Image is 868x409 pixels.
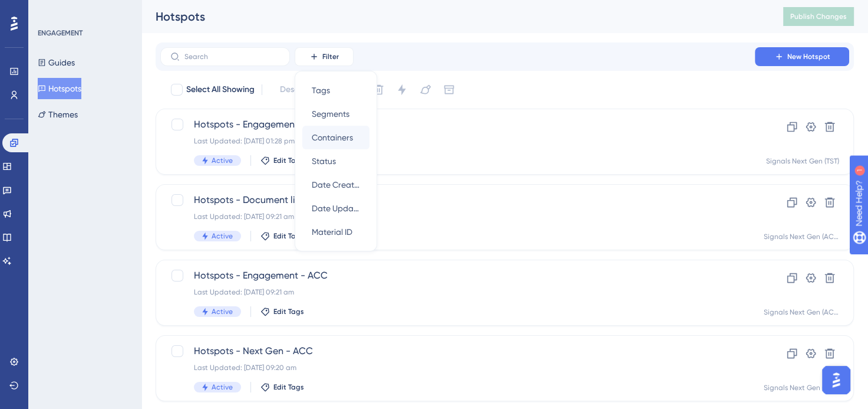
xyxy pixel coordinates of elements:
span: Active [212,382,233,392]
span: Hotspots - Engagement (TST) [194,117,721,132]
button: Publish Changes [783,7,854,26]
button: Status [302,149,369,173]
span: Hotspots - Next Gen - ACC [194,344,721,358]
span: Publish Changes [790,12,847,21]
div: Hotspots [156,8,754,25]
button: Themes [38,104,78,125]
span: Segments [312,107,349,121]
button: New Hotspot [755,47,849,66]
span: New Hotspot [787,52,830,61]
span: Hotspots - Document library - ACC [194,193,721,207]
span: Edit Tags [273,382,304,392]
div: ENGAGEMENT [38,28,82,38]
button: Material ID [302,220,369,244]
button: Edit Tags [260,307,304,316]
button: Segments [302,102,369,126]
div: Signals Next Gen (TST) [766,156,839,166]
button: Guides [38,52,75,73]
span: Status [312,154,336,168]
span: Date Updated [312,201,360,215]
span: Edit Tags [273,231,304,241]
button: Hotspots [38,78,81,99]
span: Material ID [312,225,352,239]
span: Tags [312,83,330,97]
button: Tags [302,78,369,102]
input: Search [184,53,280,61]
button: Deselect [269,79,324,100]
button: Edit Tags [260,231,304,241]
span: Containers [312,130,353,145]
div: Last Updated: [DATE] 09:21 am [194,287,721,297]
span: Hotspots - Engagement - ACC [194,269,721,283]
span: Active [212,231,233,241]
button: Filter [295,47,354,66]
div: Last Updated: [DATE] 01:28 pm [194,136,721,146]
button: Date Updated [302,197,369,220]
span: Deselect [280,83,313,97]
span: Edit Tags [273,307,304,316]
div: 1 [82,6,85,15]
div: Last Updated: [DATE] 09:20 am [194,363,721,372]
button: Containers [302,126,369,149]
span: Edit Tags [273,156,304,165]
span: Need Help? [28,3,74,17]
div: Signals Next Gen (ACC) [764,232,839,241]
span: Select All Showing [186,83,255,97]
button: Date Created [302,173,369,197]
span: Active [212,307,233,316]
button: Edit Tags [260,382,304,392]
div: Signals Next Gen (ACC) [764,383,839,392]
div: Last Updated: [DATE] 09:21 am [194,212,721,221]
div: Signals Next Gen (ACC) [764,307,839,317]
span: Active [212,156,233,165]
button: Edit Tags [260,156,304,165]
span: Filter [322,52,339,61]
iframe: UserGuiding AI Assistant Launcher [819,362,854,398]
span: Date Created [312,178,360,192]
